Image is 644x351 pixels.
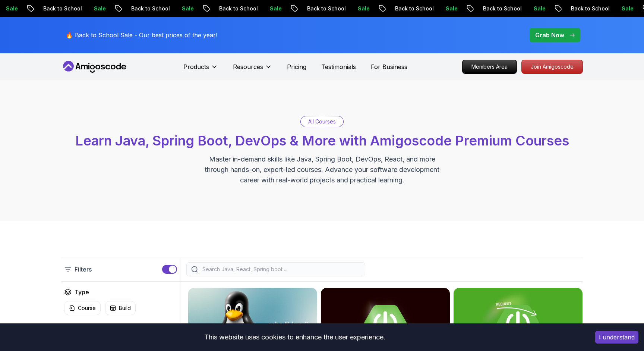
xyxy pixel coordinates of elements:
p: Back to School [299,5,349,12]
p: Sale [525,5,549,12]
p: Members Area [463,60,517,73]
a: Members Area [462,60,517,74]
button: Accept cookies [595,331,638,344]
p: Join Amigoscode [522,60,583,73]
p: Sale [349,5,373,12]
p: Back to School [211,5,261,12]
p: Course [78,304,96,312]
p: Sale [613,5,637,12]
p: All Courses [308,118,336,125]
button: Products [183,62,218,77]
p: Master in-demand skills like Java, Spring Boot, DevOps, React, and more through hands-on, expert-... [197,154,447,185]
a: For Business [371,62,407,71]
p: Products [183,62,209,71]
p: Build [119,304,131,312]
a: Testimonials [321,62,356,71]
input: Search Java, React, Spring boot ... [201,266,360,273]
p: Sale [173,5,197,12]
button: Build [105,301,136,315]
p: Back to School [562,5,613,12]
a: Join Amigoscode [521,60,583,74]
p: Sale [261,5,285,12]
button: Course [64,301,101,315]
p: Back to School [35,5,85,12]
p: Sale [437,5,461,12]
p: Filters [75,265,92,274]
p: Sale [85,5,109,12]
p: Back to School [474,5,525,12]
p: Back to School [386,5,437,12]
a: Pricing [287,62,306,71]
p: Resources [233,62,263,71]
div: This website uses cookies to enhance the user experience. [6,329,584,345]
p: Grab Now [535,31,564,40]
h2: Type [75,288,89,297]
p: 🔥 Back to School Sale - Our best prices of the year! [66,31,217,40]
p: Back to School [123,5,173,12]
span: Learn Java, Spring Boot, DevOps & More with Amigoscode Premium Courses [75,132,569,149]
button: Resources [233,62,272,77]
